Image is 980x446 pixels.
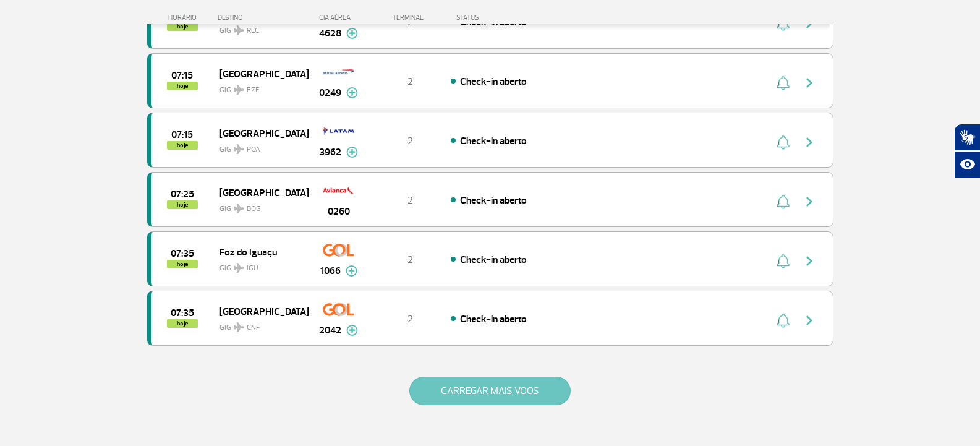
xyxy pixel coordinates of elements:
[802,75,817,90] img: seta-direita-painel-voo.svg
[219,184,299,200] span: [GEOGRAPHIC_DATA]
[219,315,299,333] span: GIG
[777,194,790,209] img: sino-painel-voo.svg
[319,145,341,160] span: 3962
[802,194,817,209] img: seta-direita-painel-voo.svg
[954,151,980,178] button: Abrir recursos assistivos.
[219,66,299,82] span: [GEOGRAPHIC_DATA]
[247,85,260,96] span: EZE
[247,322,260,333] span: CNF
[219,197,299,215] span: GIG
[171,131,193,139] span: 2025-08-25 07:15:00
[407,75,413,88] span: 2
[346,87,358,98] img: mais-info-painel-voo.svg
[247,204,261,215] span: BOG
[460,75,527,88] span: Check-in aberto
[308,14,370,22] div: CIA AÉREA
[460,194,527,207] span: Check-in aberto
[407,135,413,147] span: 2
[460,313,527,325] span: Check-in aberto
[171,309,194,317] span: 2025-08-25 07:35:00
[777,135,790,150] img: sino-painel-voo.svg
[234,25,244,35] img: destiny_airplane.svg
[319,323,341,338] span: 2042
[167,260,198,268] span: hoje
[319,85,341,100] span: 0249
[407,194,413,207] span: 2
[219,303,299,319] span: [GEOGRAPHIC_DATA]
[777,75,790,90] img: sino-painel-voo.svg
[151,14,218,22] div: HORÁRIO
[167,82,198,90] span: hoje
[802,254,817,268] img: seta-direita-painel-voo.svg
[247,144,260,155] span: POA
[171,71,193,80] span: 2025-08-25 07:15:00
[218,14,308,22] div: DESTINO
[320,264,341,278] span: 1066
[328,204,350,219] span: 0260
[407,254,413,266] span: 2
[171,249,194,258] span: 2025-08-25 07:35:00
[450,14,551,22] div: STATUS
[234,204,244,213] img: destiny_airplane.svg
[219,244,299,260] span: Foz do Iguaçu
[460,135,527,147] span: Check-in aberto
[234,322,244,332] img: destiny_airplane.svg
[802,135,817,150] img: seta-direita-painel-voo.svg
[171,190,194,199] span: 2025-08-25 07:25:00
[219,256,299,274] span: GIG
[346,28,358,39] img: mais-info-painel-voo.svg
[346,265,357,277] img: mais-info-painel-voo.svg
[219,125,299,141] span: [GEOGRAPHIC_DATA]
[777,254,790,268] img: sino-painel-voo.svg
[219,78,299,96] span: GIG
[247,263,258,274] span: IGU
[407,313,413,325] span: 2
[167,200,198,209] span: hoje
[409,377,571,405] button: CARREGAR MAIS VOOS
[777,313,790,328] img: sino-painel-voo.svg
[247,25,259,36] span: REC
[219,137,299,155] span: GIG
[234,263,244,273] img: destiny_airplane.svg
[370,14,450,22] div: TERMINAL
[802,313,817,328] img: seta-direita-painel-voo.svg
[167,141,198,150] span: hoje
[954,124,980,178] div: Plugin de acessibilidade da Hand Talk.
[234,144,244,154] img: destiny_airplane.svg
[954,124,980,151] button: Abrir tradutor de língua de sinais.
[346,325,358,336] img: mais-info-painel-voo.svg
[460,254,527,266] span: Check-in aberto
[319,26,341,41] span: 4628
[346,147,358,158] img: mais-info-painel-voo.svg
[234,85,244,95] img: destiny_airplane.svg
[167,319,198,328] span: hoje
